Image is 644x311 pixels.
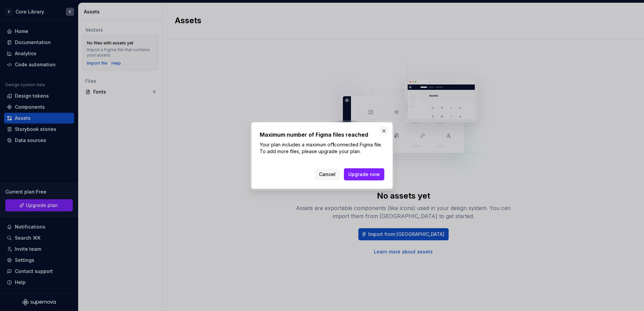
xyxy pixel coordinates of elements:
span: Cancel [319,171,335,178]
p: Your plan includes a maximum of connected Figma file. To add more files, please upgrade your plan. [260,141,384,155]
h2: Maximum number of Figma files reached [260,131,384,139]
span: Upgrade now [348,171,380,178]
button: Upgrade now [344,168,384,180]
b: 1 [332,142,334,147]
button: Cancel [315,168,340,180]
